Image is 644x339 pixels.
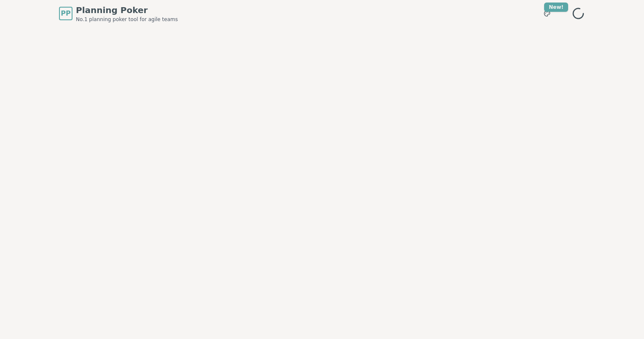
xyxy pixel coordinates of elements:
span: No.1 planning poker tool for agile teams [76,16,178,23]
div: New! [544,3,568,12]
a: PPPlanning PokerNo.1 planning poker tool for agile teams [59,4,178,23]
span: Planning Poker [76,4,178,16]
button: New! [539,6,555,21]
span: PP [61,8,70,19]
